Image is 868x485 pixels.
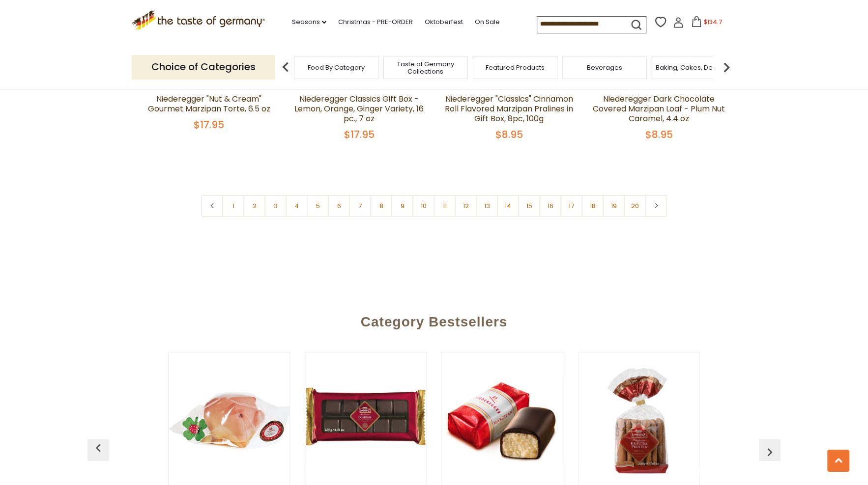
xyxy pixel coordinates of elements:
a: Taste of Germany Collections [386,60,465,75]
a: Niederegger Dark Chocolate Covered Marzipan Loaf - Plum Nut Caramel, 4.4 oz [593,93,725,124]
span: $134.7 [704,18,723,26]
img: Lambertz Aachen Kraeuter Printen Spiced Lebkuchen in Bag [579,360,699,481]
img: previous arrow [276,57,295,77]
div: Category Bestsellers [92,299,776,340]
a: Baking, Cakes, Desserts [656,64,732,71]
a: Niederegger Classics Gift Box -Lemon, Orange, Ginger Variety, 16 pc., 7 oz [294,93,424,124]
a: 5 [307,195,329,217]
a: Seasons [292,17,326,27]
span: $17.95 [194,118,224,132]
a: 17 [560,195,582,217]
a: 3 [264,195,287,217]
a: 18 [581,195,604,217]
img: Niederegger Pure Marzipan Good Luck Pigs, .44 oz [169,360,289,481]
a: On Sale [475,17,500,27]
a: Oktoberfest [425,17,463,27]
a: 11 [434,195,456,217]
img: next arrow [717,57,736,77]
a: Beverages [587,64,622,71]
a: 9 [391,195,413,217]
a: 6 [328,195,350,217]
a: 12 [455,195,477,217]
a: 15 [518,195,540,217]
a: 4 [286,195,308,217]
a: 7 [349,195,371,217]
img: previous arrow [762,444,778,460]
img: previous arrow [90,440,106,456]
a: Food By Category [308,64,365,71]
span: $8.95 [645,128,673,141]
a: Niederegger "Classics" Cinnamon Roll Flavored Marzipan Pralines in Gift Box, 8pc, 100g [445,93,573,124]
p: Choice of Categories [132,55,275,79]
a: Niederegger "Nut & Cream" Gourmet Marzipan Torte, 6.5 oz [148,93,270,114]
a: Featured Products [486,64,545,71]
a: Christmas - PRE-ORDER [338,17,413,27]
a: 8 [370,195,392,217]
span: $8.95 [495,128,523,141]
a: 13 [476,195,498,217]
img: Niederegger [442,377,563,464]
a: 2 [243,195,265,217]
a: 10 [412,195,434,217]
a: 1 [222,195,244,217]
a: 14 [497,195,519,217]
span: $17.95 [344,128,374,141]
img: Lambertz Domino Steine Gingerbread Marzipan Squares 4.4 oz [305,360,426,481]
button: $134.7 [686,16,727,31]
a: 20 [624,195,646,217]
a: 19 [603,195,625,217]
a: 16 [539,195,561,217]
